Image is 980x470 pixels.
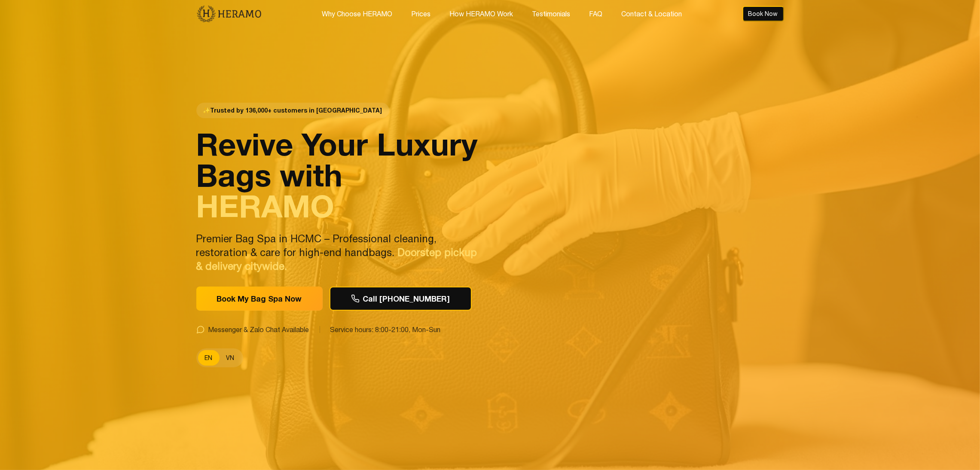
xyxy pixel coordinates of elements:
[196,187,335,224] span: HERAMO
[586,8,605,19] button: FAQ
[196,103,389,118] span: Trusted by 136,000+ customers in [GEOGRAPHIC_DATA]
[220,350,241,366] button: VN
[742,6,784,21] button: Book Now
[208,324,309,335] span: Messenger & Zalo Chat Available
[196,5,262,23] img: new-logo.3f60348b.png
[619,8,684,19] button: Contact & Location
[196,128,485,221] h1: Revive Your Luxury Bags with
[447,8,516,19] button: How HERAMO Work
[196,232,485,273] p: Premier Bag Spa in HCMC – Professional cleaning, restoration & care for high-end handbags.
[203,106,211,115] span: star
[198,350,220,366] button: EN
[319,8,395,19] button: Why Choose HERAMO
[330,324,441,335] span: Service hours: 8:00-21:00, Mon-Sun
[330,287,472,311] button: Call [PHONE_NUMBER]
[409,8,433,19] button: Prices
[196,287,323,311] button: Book My Bag Spa Now
[529,8,573,19] button: Testimonials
